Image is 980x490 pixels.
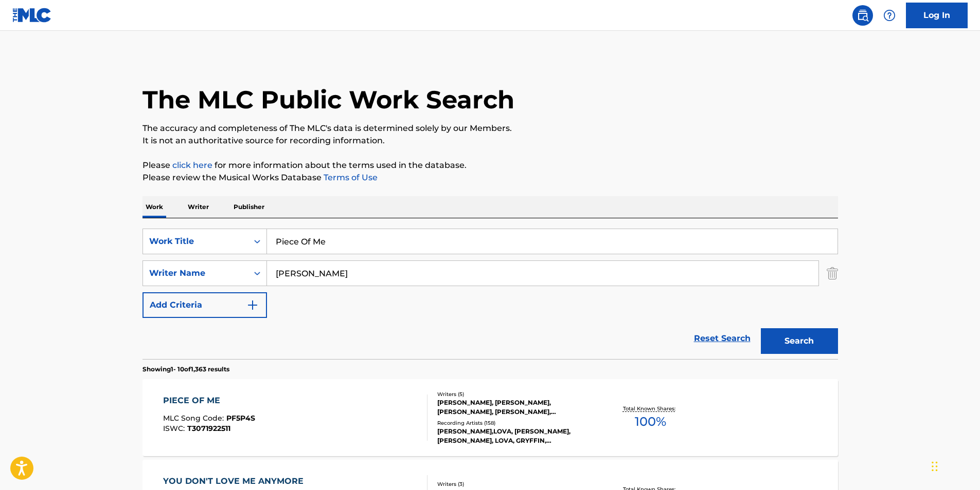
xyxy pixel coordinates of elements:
div: Writers ( 5 ) [437,390,593,398]
a: click here [172,160,212,170]
img: Delete Criterion [827,260,838,286]
span: PF5P4S [226,413,255,423]
p: Please review the Musical Works Database [142,172,838,184]
p: It is not an authoritative source for recording information. [142,135,838,147]
div: Work Title [149,235,242,248]
p: Writer [185,196,212,218]
div: Help [879,5,900,26]
img: MLC Logo [12,8,52,23]
p: Publisher [230,196,268,218]
img: 9d2ae6d4665cec9f34b9.svg [246,299,259,311]
span: T3071922511 [187,424,230,433]
div: Writer Name [149,267,242,279]
span: MLC Song Code : [163,413,226,423]
a: Terms of Use [322,173,378,182]
a: Reset Search [689,327,756,350]
p: Total Known Shares: [623,405,678,412]
div: [PERSON_NAME], [PERSON_NAME], [PERSON_NAME], [PERSON_NAME], [PERSON_NAME] [437,398,593,417]
a: Public Search [852,5,873,26]
div: PIECE OF ME [163,394,255,407]
img: search [857,9,869,22]
iframe: Chat Widget [929,441,980,490]
p: The accuracy and completeness of The MLC's data is determined solely by our Members. [142,122,838,135]
span: 100 % [635,412,666,431]
div: Writers ( 3 ) [437,480,593,488]
p: Please for more information about the terms used in the database. [142,159,838,172]
p: Work [142,196,166,218]
span: ISWC : [163,424,187,433]
img: help [883,9,896,22]
div: YOU DON'T LOVE ME ANYMORE [163,475,309,487]
button: Search [761,328,838,354]
form: Search Form [142,229,838,359]
div: [PERSON_NAME],LOVA, [PERSON_NAME], [PERSON_NAME], LOVA, GRYFFIN, GRYFFIN,LOVA,AU5, LOVA|GRYFFIN [437,427,593,445]
a: PIECE OF MEMLC Song Code:PF5P4SISWC:T3071922511Writers (5)[PERSON_NAME], [PERSON_NAME], [PERSON_N... [142,379,838,456]
h1: The MLC Public Work Search [142,84,514,115]
div: Recording Artists ( 158 ) [437,419,593,427]
div: Drag [932,451,938,482]
p: Showing 1 - 10 of 1,363 results [142,365,229,374]
button: Add Criteria [142,292,267,318]
a: Log In [906,3,968,28]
